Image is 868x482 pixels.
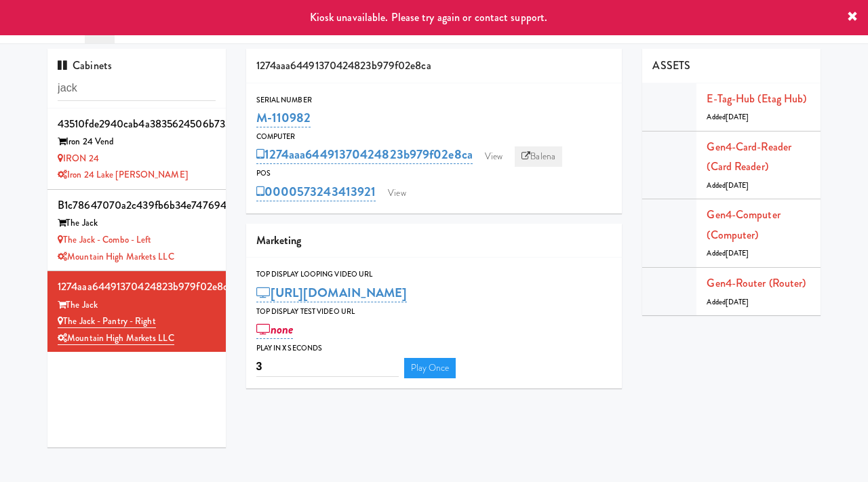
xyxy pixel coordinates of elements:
[381,183,412,203] a: View
[58,152,99,165] a: IRON 24
[58,195,216,216] div: b1c78647070a2c439fb6b34e74769474
[707,139,791,175] a: Gen4-card-reader (Card Reader)
[47,108,226,190] li: 43510fde2940cab4a3835624506b7337Iron 24 Vend IRON 24Iron 24 Lake [PERSON_NAME]
[256,342,612,355] div: Play in X seconds
[707,297,749,307] span: Added
[707,112,749,122] span: Added
[58,233,151,246] a: The Jack - Combo - Left
[58,297,216,314] div: The Jack
[58,277,216,297] div: 1274aaa64491370424823b979f02e8ca
[652,58,690,73] span: ASSETS
[246,49,623,83] div: 1274aaa64491370424823b979f02e8ca
[256,130,612,144] div: Computer
[58,215,216,232] div: The Jack
[256,167,612,180] div: POS
[478,146,509,167] a: View
[58,58,112,73] span: Cabinets
[707,91,806,106] a: E-tag-hub (Etag Hub)
[256,320,294,339] a: none
[726,180,749,190] span: [DATE]
[256,268,612,281] div: Top Display Looping Video Url
[58,332,174,345] a: Mountain High Markets LLC
[58,250,174,263] a: Mountain High Markets LLC
[707,248,749,258] span: Added
[310,9,548,25] span: Kiosk unavailable. Please try again or contact support.
[726,248,749,258] span: [DATE]
[515,146,562,167] a: Balena
[58,168,188,181] a: Iron 24 Lake [PERSON_NAME]
[58,315,156,328] a: The Jack - Pantry - Right
[726,112,749,122] span: [DATE]
[256,108,311,127] a: M-110982
[58,76,216,101] input: Search cabinets
[404,358,456,378] a: Play Once
[256,145,473,164] a: 1274aaa64491370424823b979f02e8ca
[707,275,806,291] a: Gen4-router (Router)
[47,271,226,352] li: 1274aaa64491370424823b979f02e8caThe Jack The Jack - Pantry - RightMountain High Markets LLC
[58,114,216,134] div: 43510fde2940cab4a3835624506b7337
[256,283,408,302] a: [URL][DOMAIN_NAME]
[726,297,749,307] span: [DATE]
[256,94,612,107] div: Serial Number
[58,134,216,150] div: Iron 24 Vend
[256,305,612,319] div: Top Display Test Video Url
[256,233,302,248] span: Marketing
[707,207,780,243] a: Gen4-computer (Computer)
[256,182,376,201] a: 0000573243413921
[47,190,226,271] li: b1c78647070a2c439fb6b34e74769474The Jack The Jack - Combo - LeftMountain High Markets LLC
[707,180,749,190] span: Added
